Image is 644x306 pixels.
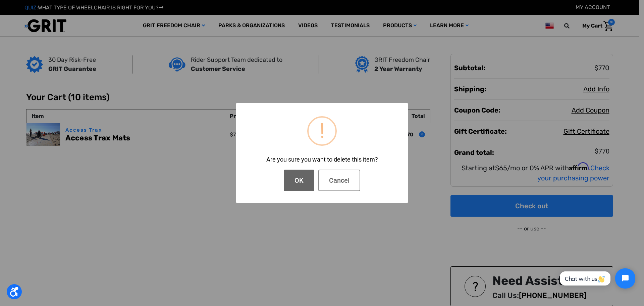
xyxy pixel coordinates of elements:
[284,170,314,191] button: OK
[253,156,391,163] div: Are you sure you want to delete this item?
[320,118,325,144] div: !
[552,263,641,294] iframe: Tidio Chat
[318,170,360,191] button: Cancel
